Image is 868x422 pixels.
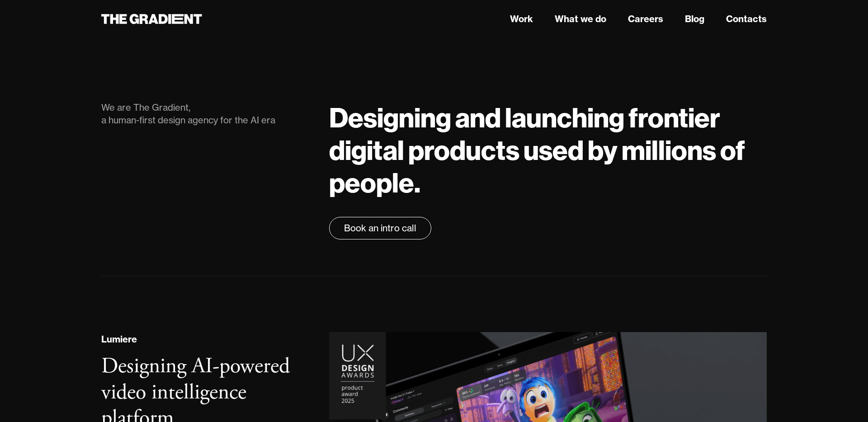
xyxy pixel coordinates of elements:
[726,12,767,26] a: Contacts
[101,333,137,346] div: Lumiere
[510,12,533,26] a: Work
[101,101,311,127] div: We are The Gradient, a human-first design agency for the AI era
[555,12,606,26] a: What we do
[329,217,431,239] a: Book an intro call
[628,12,663,26] a: Careers
[685,12,704,26] a: Blog
[329,101,767,199] h1: Designing and launching frontier digital products used by millions of people.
